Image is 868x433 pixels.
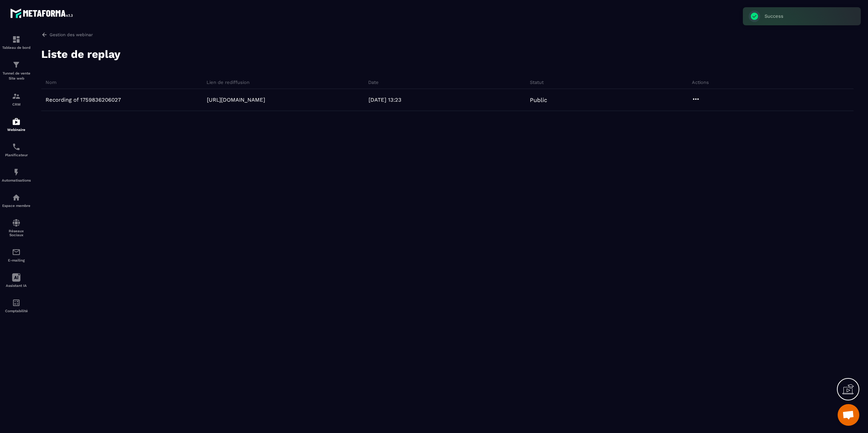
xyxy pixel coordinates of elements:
[12,298,21,307] img: accountant
[2,242,31,268] a: emailemailE-mailing
[2,162,31,188] a: automationsautomationsAutomatisations
[2,188,31,213] a: automationsautomationsEspace membre
[2,55,31,86] a: formationformationTunnel de vente Site web
[2,112,31,137] a: automationsautomationsWebinaire
[12,117,21,126] img: automations
[12,168,21,177] img: automations
[2,204,31,208] p: Espace membre
[2,46,31,50] p: Tableau de bord
[2,86,31,112] a: formationformationCRM
[10,7,75,20] img: logo
[2,137,31,162] a: schedulerschedulerPlanificateur
[12,92,21,101] img: formation
[838,404,859,426] div: Ouvrir le chat
[12,60,21,69] img: formation
[12,248,21,256] img: email
[2,309,31,313] p: Comptabilité
[50,32,93,37] p: Gestion des webinar
[2,229,31,237] p: Réseaux Sociaux
[2,71,31,81] p: Tunnel de vente Site web
[692,80,852,85] h6: Actions
[46,80,205,85] h6: Nom
[2,213,31,242] a: social-networksocial-networkRéseaux Sociaux
[528,97,690,103] div: Public
[41,47,120,61] h2: Liste de replay
[41,31,854,38] a: Gestion des webinar
[530,80,690,85] h6: Statut
[2,284,31,288] p: Assistant IA
[2,128,31,132] p: Webinaire
[12,143,21,151] img: scheduler
[12,35,21,44] img: formation
[2,102,31,106] p: CRM
[368,80,528,85] h6: Date
[12,218,21,227] img: social-network
[207,80,366,85] h6: Lien de rediffusion
[207,97,265,103] a: [URL][DOMAIN_NAME]
[2,268,31,293] a: Assistant IA
[2,153,31,157] p: Planificateur
[2,178,31,182] p: Automatisations
[369,97,401,103] p: [DATE] 13:23
[2,258,31,262] p: E-mailing
[2,293,31,318] a: accountantaccountantComptabilité
[12,193,21,202] img: automations
[46,97,121,103] p: Recording of 1759836206027
[2,30,31,55] a: formationformationTableau de bord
